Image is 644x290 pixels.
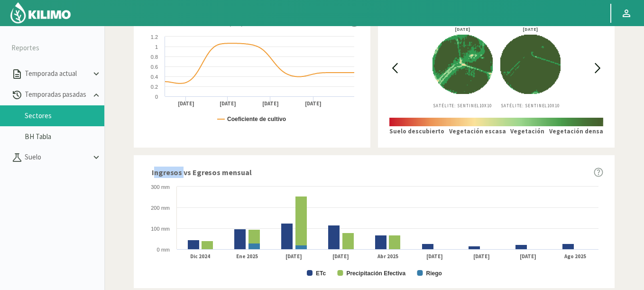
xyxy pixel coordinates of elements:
[227,116,286,122] text: Coeficiente de cultivo
[473,253,490,260] text: [DATE]
[332,253,349,260] text: [DATE]
[449,127,506,136] p: Vegetación escasa
[316,270,326,277] text: ETc
[25,112,104,120] a: Sectores
[432,27,493,32] div: [DATE]
[305,100,322,107] text: [DATE]
[9,1,72,24] img: Kilimo
[151,226,170,232] text: 100 mm
[151,84,158,90] text: 0.2
[151,205,170,211] text: 200 mm
[389,118,603,126] img: scale
[155,94,158,100] text: 0
[432,103,493,109] p: Satélite: Sentinel
[389,127,444,136] p: Suelo descubierto
[25,132,104,141] a: BH Tabla
[152,167,251,178] span: Ingresos vs Egresos mensual
[151,184,170,190] text: 300 mm
[151,74,158,80] text: 0.4
[500,103,561,109] p: Satélite: Sentinel
[510,127,544,136] p: Vegetación
[151,54,158,60] text: 0.8
[23,89,91,100] p: Temporadas pasadas
[564,253,586,260] text: Ago 2025
[157,247,170,253] text: 0 mm
[236,253,258,260] text: Ene 2025
[262,100,279,107] text: [DATE]
[151,64,158,70] text: 0.6
[432,32,493,96] img: 599f0089-83d9-4770-8e63-e8d474c91ffa_-_sentinel_-_2025-02-01.png
[426,253,443,260] text: [DATE]
[479,103,492,108] span: 10X10
[426,270,442,277] text: Riego
[23,68,91,79] p: Temporada actual
[549,127,603,136] p: Vegetación densa
[220,100,236,107] text: [DATE]
[155,44,158,50] text: 1
[23,152,91,163] p: Suelo
[500,32,561,96] img: 599f0089-83d9-4770-8e63-e8d474c91ffa_-_sentinel_-_2025-03-18.png
[346,270,405,277] text: Precipitación Efectiva
[178,100,194,107] text: [DATE]
[377,253,398,260] text: Abr 2025
[151,34,158,40] text: 1.2
[190,253,210,260] text: Dic 2024
[547,103,560,108] span: 10X10
[285,253,302,260] text: [DATE]
[520,253,536,260] text: [DATE]
[500,27,561,32] div: [DATE]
